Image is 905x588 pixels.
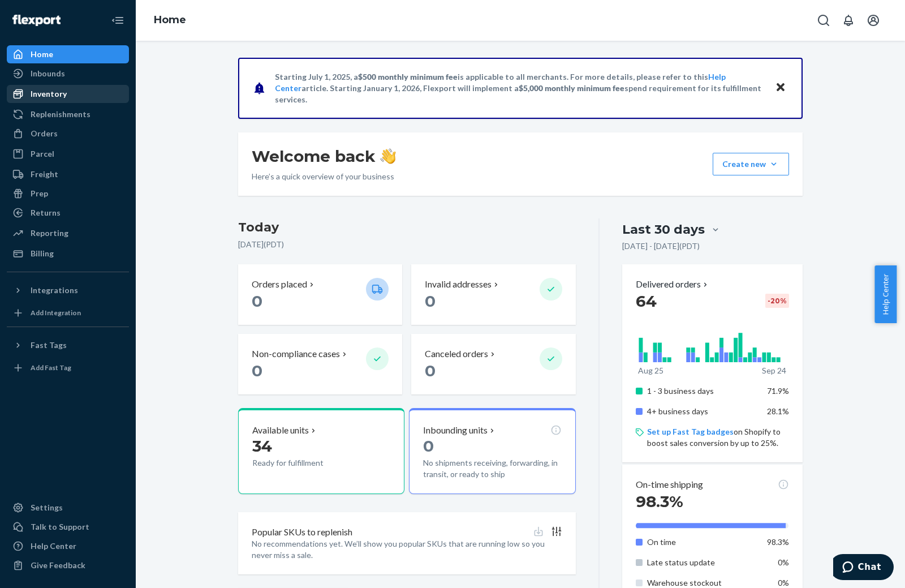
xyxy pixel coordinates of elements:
button: Invalid addresses 0 [411,264,575,325]
a: Help Center [7,537,129,555]
a: Orders [7,125,129,143]
a: Add Integration [7,304,129,322]
p: On time [647,537,759,548]
ol: breadcrumbs [145,4,195,37]
p: On-time shipping [636,478,703,491]
p: 1 - 3 business days [647,385,759,397]
p: Late status update [647,557,759,568]
span: 0 [425,361,436,380]
a: Set up Fast Tag badges [647,427,734,436]
div: Replenishments [31,109,90,120]
a: Add Fast Tag [7,359,129,377]
div: Prep [31,188,48,199]
button: Close Navigation [106,9,129,32]
p: [DATE] ( PDT ) [238,239,576,250]
div: Reporting [31,228,68,239]
p: Aug 25 [638,365,663,376]
a: Settings [7,499,129,517]
span: 64 [636,291,657,311]
div: Inventory [31,88,67,100]
button: Help Center [874,265,897,323]
p: Here’s a quick overview of your business [252,171,396,182]
img: Flexport logo [12,15,61,26]
span: 0 [252,361,262,380]
a: Freight [7,165,129,183]
h1: Welcome back [252,146,396,166]
span: 0 [423,436,434,456]
a: Parcel [7,145,129,163]
div: Inbounds [31,68,65,79]
a: Prep [7,184,129,203]
div: Add Integration [31,308,81,317]
button: Close [773,80,788,96]
button: Open notifications [837,9,860,32]
p: Non-compliance cases [252,347,340,360]
a: Reporting [7,224,129,242]
span: 71.9% [767,386,789,396]
div: Parcel [31,148,54,160]
button: Non-compliance cases 0 [238,334,402,394]
span: 0% [778,557,789,567]
p: Available units [252,424,309,437]
div: Help Center [31,540,76,552]
div: Last 30 days [622,221,705,238]
a: Inbounds [7,65,129,83]
span: 98.3% [636,492,683,511]
iframe: Opens a widget where you can chat to one of our agents [833,554,894,582]
p: Ready for fulfillment [252,457,357,469]
div: Integrations [31,285,78,296]
div: Orders [31,128,58,139]
p: Popular SKUs to replenish [252,526,352,539]
a: Returns [7,204,129,222]
button: Canceled orders 0 [411,334,575,394]
button: Integrations [7,281,129,299]
button: Inbounding units0No shipments receiving, forwarding, in transit, or ready to ship [409,408,575,494]
button: Open Search Box [812,9,835,32]
a: Replenishments [7,105,129,123]
button: Open account menu [862,9,885,32]
span: 28.1% [767,406,789,416]
p: Invalid addresses [425,278,492,291]
a: Home [7,45,129,63]
p: Orders placed [252,278,307,291]
p: on Shopify to boost sales conversion by up to 25%. [647,426,789,449]
p: 4+ business days [647,406,759,417]
div: Home [31,49,53,60]
button: Fast Tags [7,336,129,354]
button: Talk to Support [7,518,129,536]
div: Talk to Support [31,521,89,533]
span: 0 [425,291,436,311]
button: Orders placed 0 [238,264,402,325]
div: Returns [31,207,61,218]
img: hand-wave emoji [380,148,396,164]
span: 98.3% [767,537,789,547]
a: Home [154,14,186,26]
p: Canceled orders [425,347,488,360]
span: $5,000 monthly minimum fee [519,83,624,93]
button: Create new [713,153,789,175]
span: $500 monthly minimum fee [358,72,458,81]
button: Give Feedback [7,556,129,574]
p: Sep 24 [762,365,786,376]
span: 0% [778,578,789,587]
p: Inbounding units [423,424,488,437]
a: Inventory [7,85,129,103]
p: No recommendations yet. We’ll show you popular SKUs that are running low so you never miss a sale. [252,538,562,561]
div: Billing [31,248,54,259]
p: [DATE] - [DATE] ( PDT ) [622,241,700,252]
span: 34 [252,436,272,456]
div: -20 % [765,294,789,308]
button: Delivered orders [636,278,710,291]
p: No shipments receiving, forwarding, in transit, or ready to ship [423,457,561,480]
h3: Today [238,218,576,237]
div: Settings [31,502,63,513]
div: Fast Tags [31,340,67,351]
a: Billing [7,244,129,263]
div: Freight [31,169,58,180]
p: Starting July 1, 2025, a is applicable to all merchants. For more details, please refer to this a... [275,71,764,105]
div: Give Feedback [31,560,85,571]
span: 0 [252,291,262,311]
